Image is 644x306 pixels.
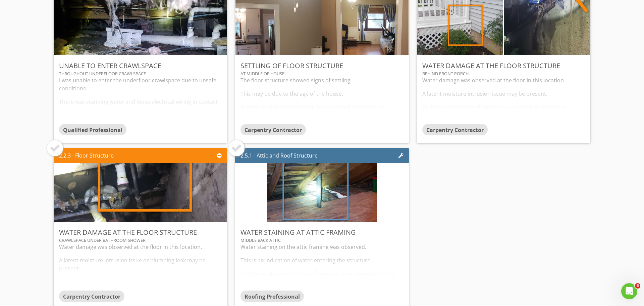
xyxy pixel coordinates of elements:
span: Carpentry Contractor [245,126,302,134]
div: At middle of house [240,71,403,76]
span: Carpentry Contractor [426,126,484,134]
span: Qualified Professional [63,126,122,134]
img: photo.jpg [43,120,238,266]
span: Carpentry Contractor [63,293,120,300]
div: Middle Back Attic [240,237,403,243]
div: 2.5.1 - Attic and Roof Structure [240,151,318,160]
div: Water Damage at the floor structure [422,61,585,71]
div: Settling of Floor Structure [240,61,403,71]
div: Water staining at Attic framing [240,227,403,237]
div: Unable to enter crawlspace [59,61,222,71]
iframe: Intercom live chat [621,283,637,299]
div: Throughout Underfloor Crawlspace [59,71,222,76]
div: Crawlspace Under Bathroom Shower [59,237,222,243]
img: photo.jpg [267,120,377,266]
span: Roofing Professional [245,293,300,300]
div: Water Damage at the floor structure [59,227,222,237]
div: 2.2.3 - Floor Structure [59,151,114,160]
span: 6 [635,283,640,289]
div: Behind front porch [422,71,585,76]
